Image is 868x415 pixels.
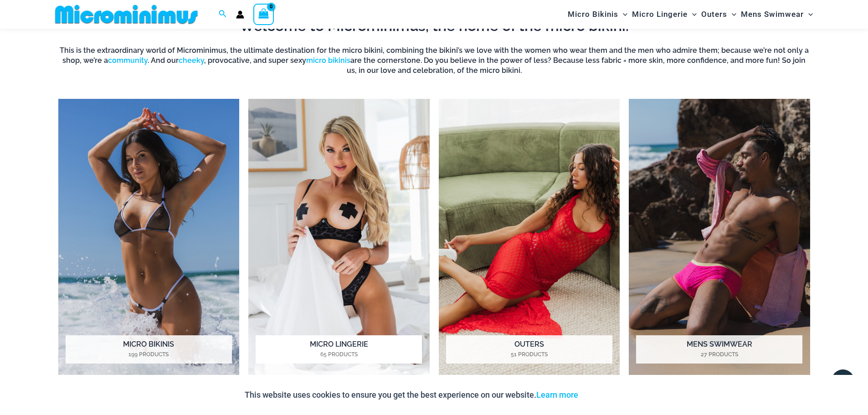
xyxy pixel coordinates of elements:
span: Menu Toggle [727,3,736,26]
img: MM SHOP LOGO FLAT [51,4,201,25]
img: Micro Bikinis [58,99,240,377]
h2: Outers [446,335,612,364]
a: cheeky [179,56,204,65]
nav: Site Navigation [564,1,817,27]
span: Menu Toggle [804,3,813,26]
a: View Shopping Cart, empty [253,4,274,25]
h2: Mens Swimwear [636,335,802,364]
button: Accept [585,384,624,406]
span: Menu Toggle [618,3,627,26]
span: Menu Toggle [688,3,697,26]
a: Account icon link [236,10,244,19]
mark: 199 Products [66,350,232,359]
h2: Micro Lingerie [256,335,422,364]
img: Mens Swimwear [629,99,810,377]
a: community [108,56,148,65]
p: This website uses cookies to ensure you get the best experience on our website. [245,388,578,402]
img: Micro Lingerie [248,99,430,377]
a: Micro LingerieMenu ToggleMenu Toggle [630,3,699,26]
span: Micro Bikinis [568,3,618,26]
h6: This is the extraordinary world of Microminimus, the ultimate destination for the micro bikini, c... [58,46,810,76]
a: Visit product category Micro Lingerie [248,99,430,377]
a: Visit product category Mens Swimwear [629,99,810,377]
a: Micro BikinisMenu ToggleMenu Toggle [565,3,630,26]
a: micro bikinis [306,56,350,65]
a: Mens SwimwearMenu ToggleMenu Toggle [739,3,815,26]
a: Search icon link [219,9,227,20]
img: Outers [439,99,620,377]
span: Micro Lingerie [632,3,688,26]
span: Outers [701,3,727,26]
h2: Micro Bikinis [66,335,232,364]
mark: 51 Products [446,350,612,359]
a: Learn more [536,390,578,400]
span: Mens Swimwear [741,3,804,26]
a: Visit product category Micro Bikinis [58,99,240,377]
a: Visit product category Outers [439,99,620,377]
mark: 27 Products [636,350,802,359]
a: OutersMenu ToggleMenu Toggle [699,3,739,26]
mark: 65 Products [256,350,422,359]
